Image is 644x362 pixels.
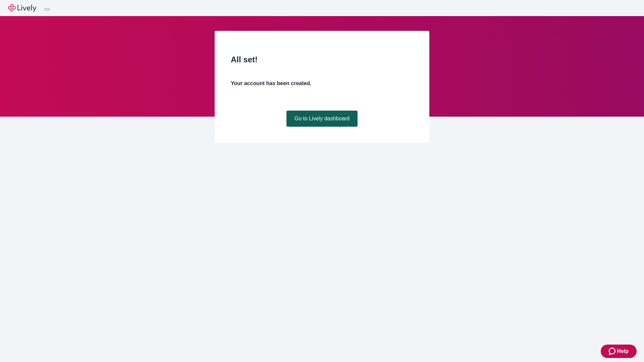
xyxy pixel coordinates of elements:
span: Help [617,347,629,355]
button: Zendesk support iconHelp [601,345,637,358]
svg: Zendesk support icon [609,347,617,355]
button: Log out [44,8,50,10]
img: Lively [8,4,36,12]
h2: All set! [231,54,413,66]
a: Go to Lively dashboard [286,111,358,127]
h4: Your account has been created. [231,79,413,87]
